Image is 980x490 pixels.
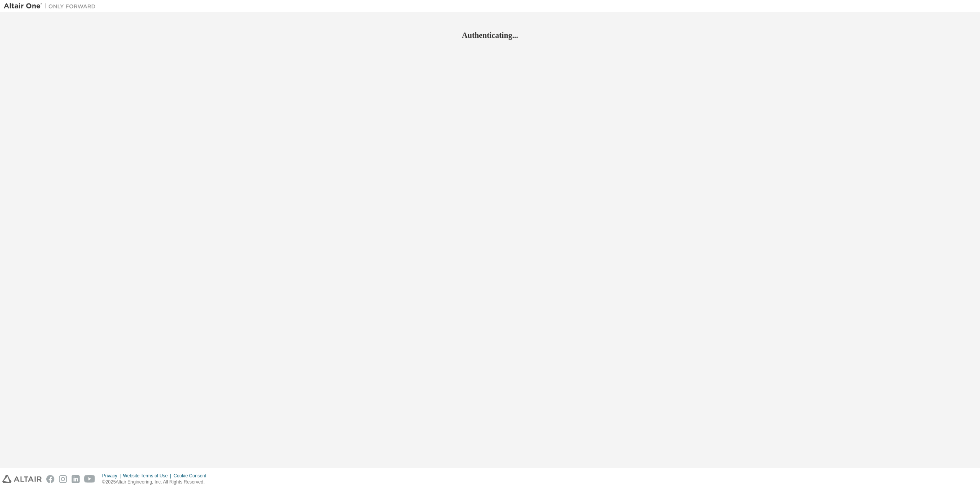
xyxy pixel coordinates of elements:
[2,475,42,483] img: altair_logo.svg
[46,475,54,483] img: facebook.svg
[72,475,80,483] img: linkedin.svg
[102,473,123,479] div: Privacy
[59,475,67,483] img: instagram.svg
[4,2,100,10] img: Altair One
[102,479,211,485] p: © 2025 Altair Engineering, Inc. All Rights Reserved.
[4,30,976,40] h2: Authenticating...
[173,473,211,479] div: Cookie Consent
[84,475,95,483] img: youtube.svg
[123,473,173,479] div: Website Terms of Use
